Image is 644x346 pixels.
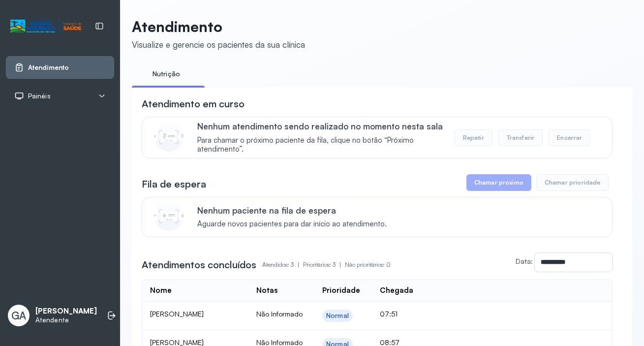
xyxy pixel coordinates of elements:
[10,18,81,34] img: Logotipo do estabelecimento
[256,286,277,295] div: Notas
[549,129,590,146] button: Encerrar
[498,129,543,146] button: Transferir
[132,18,305,35] p: Atendimento
[150,286,172,295] div: Nome
[35,316,97,324] p: Atendente
[345,258,391,272] p: Não prioritários: 0
[150,310,204,318] span: [PERSON_NAME]
[298,261,299,268] span: |
[197,205,387,216] p: Nenhum paciente na fila de espera
[326,312,349,320] div: Normal
[154,201,184,231] img: Imagem de CalloutCard
[132,66,201,82] a: Nutrição
[322,286,360,295] div: Prioridade
[142,97,245,111] h3: Atendimento em curso
[303,258,345,272] p: Prioritários: 3
[256,310,303,318] span: Não Informado
[197,136,455,155] span: Para chamar o próximo paciente da fila, clique no botão “Próximo atendimento”.
[380,286,413,295] div: Chegada
[197,121,455,131] p: Nenhum atendimento sendo realizado no momento nesta sala
[142,258,256,272] h3: Atendimentos concluídos
[536,174,609,191] button: Chamar prioridade
[28,92,51,100] span: Painéis
[35,307,97,316] p: [PERSON_NAME]
[466,174,531,191] button: Chamar próximo
[262,258,303,272] p: Atendidos: 3
[142,177,206,191] h3: Fila de espera
[28,63,69,72] span: Atendimento
[455,129,492,146] button: Repetir
[154,122,184,152] img: Imagem de CalloutCard
[516,257,533,265] label: Data:
[14,63,106,72] a: Atendimento
[197,220,387,229] span: Aguarde novos pacientes para dar início ao atendimento.
[132,39,305,50] div: Visualize e gerencie os pacientes da sua clínica
[339,261,341,268] span: |
[380,310,398,318] span: 07:51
